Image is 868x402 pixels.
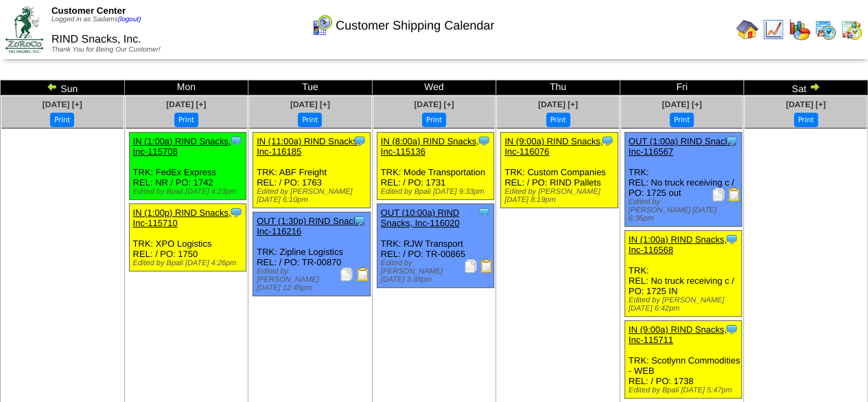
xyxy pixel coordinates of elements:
[841,19,863,41] img: calendarinout.gif
[377,204,493,288] div: TRK: RJW Transport REL: / PO: TR-00865
[814,19,836,41] img: calendarprod.gif
[133,188,246,196] div: Edited by Bpali [DATE] 4:23pm
[47,81,58,92] img: arrowleft.gif
[477,134,491,148] img: Tooltip
[133,259,246,267] div: Edited by Bpali [DATE] 4:26pm
[496,80,620,96] td: Thu
[248,80,373,96] td: Tue
[229,134,243,148] img: Tooltip
[624,321,741,399] div: TRK: Scotlynn Commodities - WEB REL: / PO: 1738
[340,267,353,281] img: Packing Slip
[290,100,330,109] a: [DATE] [+]
[414,100,454,109] a: [DATE] [+]
[336,19,494,33] span: Customer Shipping Calendar
[477,205,491,219] img: Tooltip
[629,296,741,313] div: Edited by [PERSON_NAME] [DATE] 6:42pm
[50,113,74,127] button: Print
[736,19,758,41] img: home.gif
[51,34,141,45] span: RIND Snacks, Inc.
[662,100,702,109] a: [DATE] [+]
[381,136,479,157] a: IN (8:00a) RIND Snacks, Inc-115136
[133,208,231,228] a: IN (1:00p) RIND Snacks, Inc-115710
[629,234,727,255] a: IN (1:00a) RIND Snacks, Inc-116568
[727,188,741,201] img: Bill of Lading
[620,80,744,96] td: Fri
[229,205,243,219] img: Tooltip
[725,232,738,246] img: Tooltip
[744,80,868,96] td: Sat
[629,136,736,157] a: OUT (1:00a) RIND Snacks, Inc-116567
[51,46,161,54] span: Thank You for Being Our Customer!
[311,14,333,36] img: calendarcustomer.gif
[1,80,125,96] td: Sun
[381,188,493,196] div: Edited by Bpali [DATE] 9:33pm
[809,81,820,92] img: arrowright.gif
[43,100,82,109] a: [DATE] [+]
[356,267,370,281] img: Bill of Lading
[600,134,614,148] img: Tooltip
[629,386,741,394] div: Edited by Bpali [DATE] 5:47pm
[5,6,43,52] img: ZoRoCo_Logo(Green%26Foil)%20jpg.webp
[712,188,725,201] img: Packing Slip
[253,212,370,296] div: TRK: Zipline Logistics REL: / PO: TR-00870
[129,133,246,200] div: TRK: FedEx Express REL: NR / PO: 1742
[253,133,370,208] div: TRK: ABF Freight REL: / PO: 1763
[51,16,141,23] span: Logged in as Sadams
[51,5,126,16] span: Customer Center
[257,267,369,292] div: Edited by [PERSON_NAME] [DATE] 12:45pm
[629,198,741,223] div: Edited by [PERSON_NAME] [DATE] 6:36pm
[377,133,493,200] div: TRK: Mode Transportation REL: / PO: 1731
[353,134,366,148] img: Tooltip
[629,324,727,345] a: IN (9:00a) RIND Snacks, Inc-115711
[725,134,738,148] img: Tooltip
[353,214,366,227] img: Tooltip
[129,204,246,271] div: TRK: XPO Logistics REL: / PO: 1750
[788,19,810,41] img: graph.gif
[174,113,198,127] button: Print
[501,133,618,208] div: TRK: Custom Companies REL: / PO: RIND Pallets
[257,136,360,157] a: IN (11:00a) RIND Snacks, Inc-116185
[298,113,322,127] button: Print
[124,80,248,96] td: Mon
[118,16,141,23] a: (logout)
[257,188,369,204] div: Edited by [PERSON_NAME] [DATE] 6:10pm
[257,216,364,236] a: OUT (1:30p) RIND Snacks, Inc-116216
[504,136,602,157] a: IN (9:00a) RIND Snacks, Inc-116076
[725,322,738,336] img: Tooltip
[546,113,570,127] button: Print
[538,100,578,109] a: [DATE] [+]
[624,133,741,227] div: TRK: REL: No truck receiving c / PO: 1725 out
[624,231,741,317] div: TRK: REL: No truck receiving c / PO: 1725 IN
[372,80,496,96] td: Wed
[166,100,206,109] a: [DATE] [+]
[464,259,478,273] img: Packing Slip
[670,113,694,127] button: Print
[762,19,784,41] img: line_graph.gif
[422,113,446,127] button: Print
[504,188,617,204] div: Edited by [PERSON_NAME] [DATE] 8:19pm
[381,259,493,284] div: Edited by [PERSON_NAME] [DATE] 3:38pm
[381,208,460,228] a: OUT (10:00a) RIND Snacks, Inc-116020
[786,100,825,109] a: [DATE] [+]
[480,259,493,273] img: Bill of Lading
[794,113,818,127] button: Print
[133,136,231,157] a: IN (1:00a) RIND Snacks, Inc-115708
